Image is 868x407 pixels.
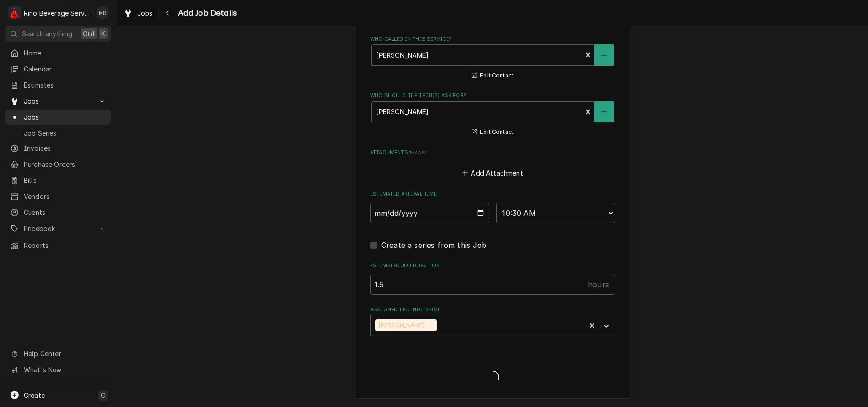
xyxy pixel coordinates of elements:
[24,96,93,106] span: Jobs
[594,44,614,66] button: Create New Contact
[24,8,91,18] div: Rino Beverage Service
[5,126,111,141] a: Job Series
[5,61,111,77] a: Calendar
[5,141,111,156] a: Invoices
[496,203,615,223] select: Time Select
[5,77,111,93] a: Estimates
[601,109,607,115] svg: Create New Contact
[5,205,111,220] a: Clients
[161,5,175,20] button: Navigate back
[24,80,107,90] span: Estimates
[594,101,614,122] button: Create New Contact
[601,52,607,59] svg: Create New Contact
[375,319,426,331] div: [PERSON_NAME]
[101,29,105,38] span: K
[370,262,615,295] div: Estimated Job Duration
[24,128,107,138] span: Job Series
[22,29,72,38] span: Search anything
[5,26,111,42] button: Search anythingCtrlK
[470,70,515,81] button: Edit Contact
[370,203,489,223] input: Date
[24,159,107,169] span: Purchase Orders
[470,126,515,138] button: Edit Contact
[370,36,615,81] div: Who called in this service?
[24,176,107,185] span: Bills
[370,368,615,387] span: Loading...
[370,191,615,198] label: Estimated Arrival Time
[24,391,45,399] span: Create
[24,241,107,250] span: Reports
[24,208,107,217] span: Clients
[24,365,106,374] span: What's New
[461,166,525,179] button: Add Attachment
[5,221,111,236] a: Go to Pricebook
[5,346,111,361] a: Go to Help Center
[96,6,109,19] div: MR
[370,191,615,223] div: Estimated Arrival Time
[426,319,437,331] div: Remove Damon Rinehart
[582,275,615,295] div: hours
[370,36,615,43] label: Who called in this service?
[370,306,615,313] label: Assigned Technician(s)
[24,349,106,358] span: Help Center
[8,6,21,19] div: R
[137,8,153,18] span: Jobs
[5,238,111,253] a: Reports
[24,112,107,122] span: Jobs
[408,150,426,155] span: ( if any )
[370,306,615,336] div: Assigned Technician(s)
[96,6,109,19] div: Melissa Rinehart's Avatar
[24,48,107,58] span: Home
[370,92,615,99] label: Who should the tech(s) ask for?
[24,143,107,153] span: Invoices
[5,110,111,125] a: Jobs
[381,240,487,251] label: Create a series from this Job
[120,5,156,21] a: Jobs
[24,192,107,201] span: Vendors
[370,149,615,156] label: Attachments
[5,93,111,109] a: Go to Jobs
[5,173,111,188] a: Bills
[5,362,111,377] a: Go to What's New
[5,45,111,60] a: Home
[5,157,111,172] a: Purchase Orders
[24,64,107,74] span: Calendar
[370,149,615,179] div: Attachments
[83,29,95,38] span: Ctrl
[24,224,93,233] span: Pricebook
[370,92,615,137] div: Who should the tech(s) ask for?
[370,262,615,269] label: Estimated Job Duration
[8,6,21,19] div: Rino Beverage Service's Avatar
[5,189,111,204] a: Vendors
[101,390,105,400] span: C
[175,7,237,19] span: Add Job Details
